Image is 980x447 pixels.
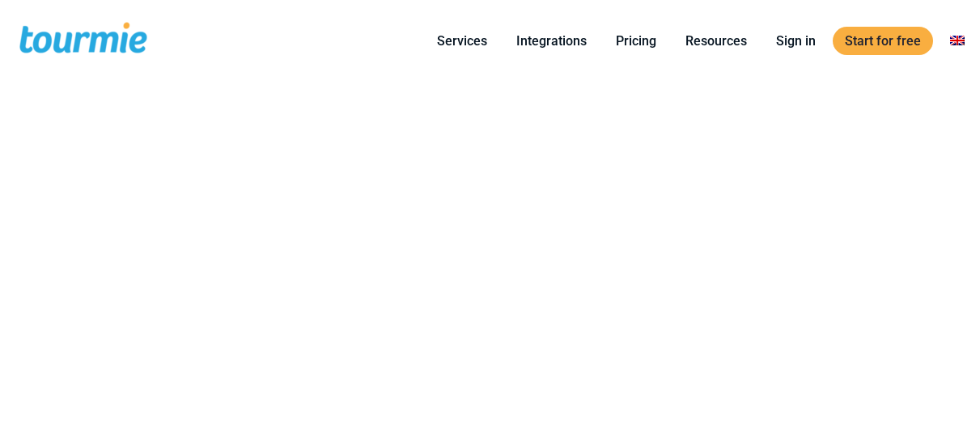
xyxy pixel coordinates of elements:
a: Services [425,31,499,51]
a: Start for free [833,27,933,55]
a: Sign in [764,31,828,51]
a: Pricing [604,31,668,51]
a: Resources [673,31,759,51]
a: Integrations [504,31,599,51]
